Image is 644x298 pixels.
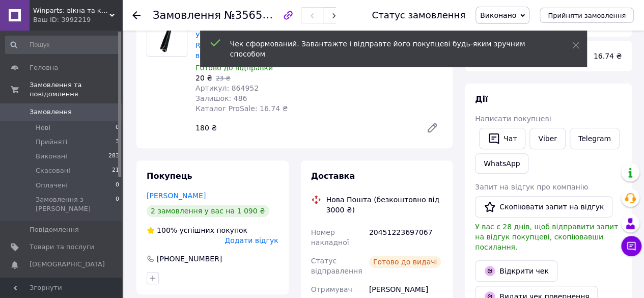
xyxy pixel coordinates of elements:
span: Артикул: 864952 [195,84,259,92]
span: Оплачені [36,181,68,190]
a: WhatsApp [475,153,528,174]
span: Покупець [147,171,192,181]
span: Отримувач [311,285,352,293]
span: Winparts: вікна та комплектуючі [33,6,109,15]
div: 2 замовлення у вас на 1 090 ₴ [147,205,269,217]
a: [PERSON_NAME] [147,192,206,200]
span: Написати покупцеві [475,115,551,123]
span: Виконано [480,11,516,19]
input: Пошук [5,36,120,54]
span: Залишок: 486 [195,94,247,102]
div: [PHONE_NUMBER] [156,254,223,264]
span: Замовлення з [PERSON_NAME] [36,195,116,213]
div: Чек сформований. Завантажте і відправте його покупцеві будь-яким зручним способом [230,39,547,59]
span: Повідомлення [30,225,79,234]
span: Дії [475,94,488,104]
span: Замовлення та повідомлення [30,80,122,99]
span: Нові [36,123,50,132]
span: 20 ₴ [195,74,212,82]
button: Прийняти замовлення [540,8,634,23]
span: Каталог ProSale: 16.74 ₴ [195,104,288,113]
a: Ущільнювальна гума притвору REHAU для металопластикових вікон та дверей чорна 864952 [195,31,314,60]
span: 100% [157,226,177,234]
span: Головна [30,63,58,72]
a: Viber [529,128,565,149]
div: Готово до видачі [369,256,441,268]
div: успішних покупок [147,225,247,235]
span: 23 ₴ [216,75,230,82]
div: Статус замовлення [372,10,465,20]
a: Telegram [570,128,620,149]
span: Товари та послуги [30,242,94,252]
img: Ущільнювальна гума притвору REHAU для металопластикових вікон та дверей чорна 864952 [147,18,187,54]
div: Повернутися назад [132,10,141,20]
span: Готово до відправки [195,64,273,72]
span: Статус відправлення [311,257,362,275]
span: №356572508 [224,9,296,21]
button: Чат [479,128,525,149]
span: 16.74 ₴ [594,52,622,60]
div: Нова Пошта (безкоштовно від 3000 ₴) [324,195,445,215]
span: Виконані [36,152,67,161]
span: Замовлення [153,9,221,21]
span: 0 [116,195,119,213]
span: 21 [112,166,119,175]
a: Відкрити чек [475,260,557,282]
a: Редагувати [422,118,442,138]
span: [DEMOGRAPHIC_DATA] [30,260,105,269]
span: 0 [116,123,119,132]
span: Прийняті [36,138,67,147]
span: Запит на відгук про компанію [475,183,588,191]
span: Скасовані [36,166,70,175]
span: У вас є 28 днів, щоб відправити запит на відгук покупцеві, скопіювавши посилання. [475,223,618,251]
span: Замовлення [30,107,72,117]
div: 20451223697067 [367,223,444,252]
span: Додати відгук [225,236,278,245]
div: 180 ₴ [191,121,418,135]
div: Ваш ID: 3992219 [33,15,122,24]
span: Прийняти замовлення [548,12,626,19]
button: Скопіювати запит на відгук [475,196,612,218]
span: 0 [116,181,119,190]
span: Доставка [311,171,355,181]
span: Номер накладної [311,228,349,247]
span: 283 [108,152,119,161]
span: 3 [116,138,119,147]
button: Чат з покупцем [621,236,641,256]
